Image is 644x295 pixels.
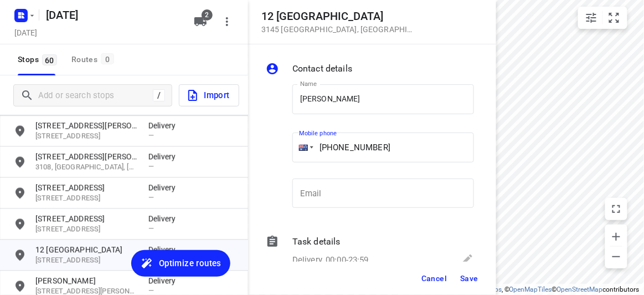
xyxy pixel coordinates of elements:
[42,54,57,65] span: 60
[403,286,640,293] li: © 2025 , © , © © contributors
[292,133,474,162] input: 1 (702) 123-4567
[172,84,239,106] a: Import
[216,11,238,33] button: More
[35,162,137,173] p: 3108, [GEOGRAPHIC_DATA], [GEOGRAPHIC_DATA]
[35,194,137,204] p: [STREET_ADDRESS]
[18,53,60,67] span: Stops
[461,253,474,266] svg: Edit
[35,245,137,256] p: 12 [GEOGRAPHIC_DATA]
[38,87,153,104] input: Add or search stops
[153,89,165,101] div: /
[266,62,474,78] div: Contact details
[292,62,352,75] p: Contact details
[460,274,478,283] span: Save
[148,162,154,171] span: —
[35,131,137,142] p: [STREET_ADDRESS]
[202,9,213,21] span: 2
[148,245,182,256] p: Delivery
[148,225,154,233] span: —
[189,11,212,33] button: 2
[71,53,117,67] div: Routes
[35,182,137,194] p: [STREET_ADDRESS]
[35,120,137,131] p: [STREET_ADDRESS][PERSON_NAME]
[299,130,337,136] label: Mobile phone
[421,274,447,283] span: Cancel
[292,133,313,162] div: Australia: + 61
[101,53,114,64] span: 0
[42,6,185,24] h5: [DATE]
[148,213,182,225] p: Delivery
[456,268,483,288] button: Save
[148,276,182,287] p: Delivery
[131,250,230,277] button: Optimize routes
[35,276,137,287] p: [PERSON_NAME]
[261,25,416,34] p: 3145 [GEOGRAPHIC_DATA] , [GEOGRAPHIC_DATA]
[148,194,154,202] span: —
[179,84,239,106] button: Import
[292,235,341,248] p: Task details
[159,256,221,271] span: Optimize routes
[266,235,474,268] div: Task detailsDelivery, 00:00-23:59
[557,286,603,293] a: OpenStreetMap
[148,131,154,140] span: —
[148,287,154,295] span: —
[35,225,137,235] p: [STREET_ADDRESS]
[578,7,627,29] div: small contained button group
[148,182,182,194] p: Delivery
[580,7,602,29] button: Map settings
[292,254,369,267] p: Delivery, 00:00-23:59
[261,10,416,23] h5: 12 [GEOGRAPHIC_DATA]
[10,26,42,39] h5: Project date
[148,120,182,131] p: Delivery
[35,151,137,162] p: [STREET_ADDRESS][PERSON_NAME]
[35,213,137,225] p: [STREET_ADDRESS]
[603,7,625,29] button: Fit zoom
[186,88,230,103] span: Import
[417,268,451,288] button: Cancel
[35,256,137,266] p: [STREET_ADDRESS]
[148,151,182,162] p: Delivery
[509,286,552,293] a: OpenMapTiles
